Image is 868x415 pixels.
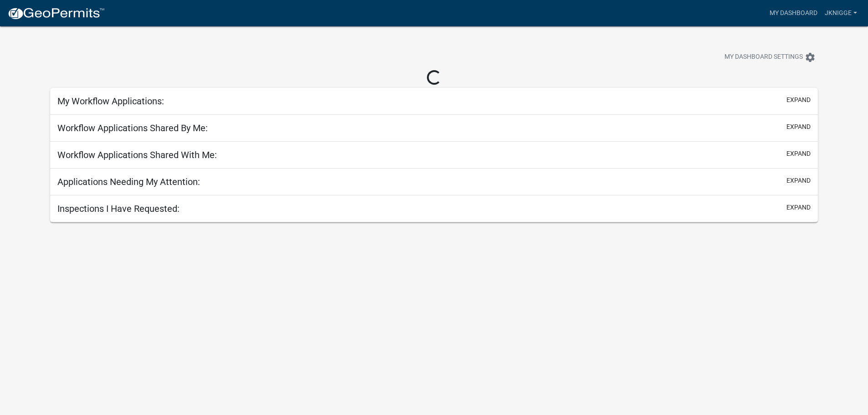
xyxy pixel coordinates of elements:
[57,96,164,107] h5: My Workflow Applications:
[57,176,200,187] h5: Applications Needing My Attention:
[786,122,811,132] button: expand
[805,52,816,63] i: settings
[786,95,811,105] button: expand
[786,176,811,185] button: expand
[57,123,208,133] h5: Workflow Applications Shared By Me:
[57,149,217,160] h5: Workflow Applications Shared With Me:
[766,5,821,22] a: My Dashboard
[724,52,803,63] span: My Dashboard Settings
[786,149,811,159] button: expand
[57,203,180,214] h5: Inspections I Have Requested:
[717,48,823,66] button: My Dashboard Settingssettings
[786,203,811,212] button: expand
[821,5,861,22] a: jknigge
